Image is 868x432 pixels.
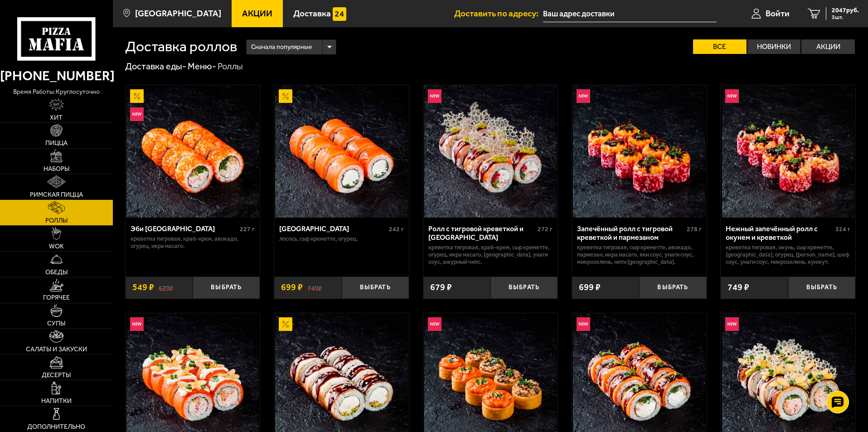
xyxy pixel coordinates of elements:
img: Акционный [279,317,292,331]
a: НовинкаРолл с тигровой креветкой и Гуакамоле [423,85,558,218]
label: Все [693,39,747,54]
span: Супы [47,320,65,327]
div: Эби [GEOGRAPHIC_DATA] [131,224,238,233]
span: Доставить по адресу: [454,9,543,18]
div: Роллы [218,61,243,73]
span: 2047 руб. [832,7,859,14]
span: 3 шт. [832,15,859,20]
span: Хит [50,115,63,121]
a: Доставка еды- [125,61,186,72]
a: НовинкаЗапечённый ролл с тигровой креветкой и пармезаном [572,85,707,218]
span: Салаты и закуски [26,346,87,353]
button: Выбрать [639,277,706,299]
span: 699 ₽ [281,283,303,292]
span: Войти [766,9,790,18]
span: 324 г [835,225,850,233]
p: креветка тигровая, окунь, Сыр креметте, [GEOGRAPHIC_DATA], огурец, [PERSON_NAME], шеф соус, унаги... [726,244,850,266]
span: Акции [242,9,272,18]
span: Десерты [42,372,71,379]
img: Новинка [577,89,590,103]
span: Сначала популярные [251,39,312,56]
p: креветка тигровая, краб-крем, Сыр креметте, огурец, икра масаго, [GEOGRAPHIC_DATA], унаги соус, а... [428,244,553,266]
a: АкционныйФиладельфия [274,85,409,218]
button: Выбрать [490,277,558,299]
img: Новинка [130,107,144,121]
div: [GEOGRAPHIC_DATA] [279,224,387,233]
p: креветка тигровая, Сыр креметте, авокадо, пармезан, икра масаго, яки соус, унаги соус, микрозелен... [577,244,702,266]
s: 629 ₽ [159,283,173,292]
img: Новинка [725,317,739,331]
img: Новинка [130,317,144,331]
a: Меню- [188,61,216,72]
span: 272 г [538,225,553,233]
img: Запечённый ролл с тигровой креветкой и пармезаном [573,85,705,218]
label: Новинки [747,39,801,54]
img: Нежный запечённый ролл с окунем и креветкой [722,85,854,218]
span: [GEOGRAPHIC_DATA] [135,9,221,18]
span: Доставка [293,9,331,18]
button: Выбрать [788,277,855,299]
span: Римская пицца [30,192,83,198]
span: 549 ₽ [132,283,154,292]
img: Акционный [130,89,144,103]
div: Ролл с тигровой креветкой и [GEOGRAPHIC_DATA] [428,224,536,242]
s: 749 ₽ [307,283,322,292]
img: Новинка [577,317,590,331]
span: Роллы [45,218,68,224]
span: WOK [49,243,64,250]
img: Филадельфия [275,85,407,218]
span: Напитки [41,398,72,404]
img: Новинка [428,317,441,331]
img: Акционный [279,89,292,103]
a: НовинкаНежный запечённый ролл с окунем и креветкой [721,85,855,218]
img: Новинка [725,89,739,103]
img: Ролл с тигровой креветкой и Гуакамоле [424,85,557,218]
span: Пицца [45,140,68,146]
img: Эби Калифорния [126,85,259,218]
span: Горячее [43,295,70,301]
span: 242 г [389,225,404,233]
span: 278 г [687,225,702,233]
p: креветка тигровая, краб-крем, авокадо, огурец, икра масаго. [131,235,255,250]
div: Нежный запечённый ролл с окунем и креветкой [726,224,833,242]
span: Наборы [44,166,69,172]
h1: Доставка роллов [125,39,237,54]
img: 15daf4d41897b9f0e9f617042186c801.svg [333,7,346,21]
span: Дополнительно [27,424,85,430]
p: лосось, Сыр креметте, огурец. [279,235,404,243]
span: 227 г [240,225,255,233]
button: Выбрать [342,277,409,299]
span: 679 ₽ [430,283,452,292]
span: Обеды [45,269,68,276]
span: 749 ₽ [727,283,749,292]
button: Выбрать [193,277,260,299]
div: Запечённый ролл с тигровой креветкой и пармезаном [577,224,684,242]
input: Ваш адрес доставки [543,5,717,22]
span: 699 ₽ [579,283,601,292]
a: АкционныйНовинкаЭби Калифорния [126,85,260,218]
img: Новинка [428,89,441,103]
label: Акции [801,39,855,54]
